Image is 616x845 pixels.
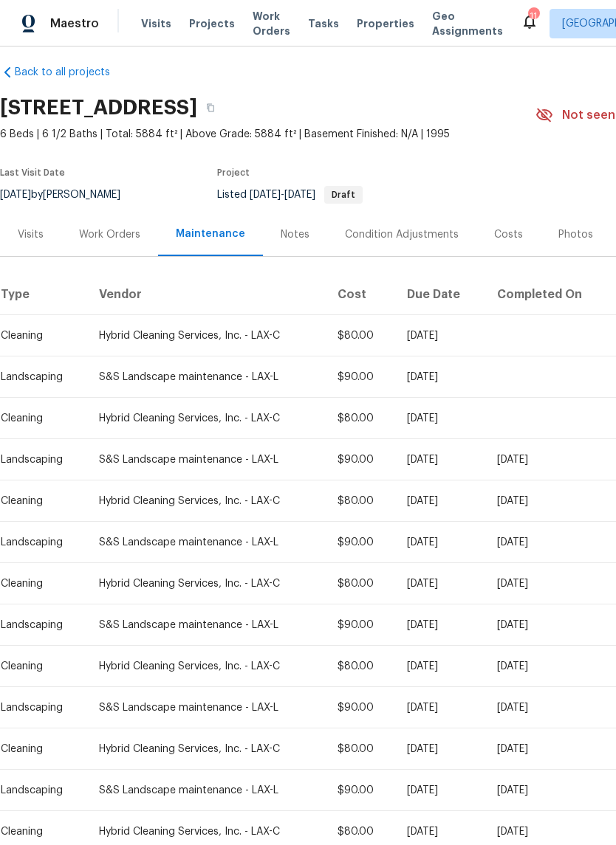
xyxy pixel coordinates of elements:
[558,227,593,242] div: Photos
[99,700,314,715] div: S&S Landscape maintenance - LAX-L
[1,618,75,632] div: Landscaping
[338,328,383,343] div: $80.00
[99,783,314,798] div: S&S Landscape maintenance - LAX-L
[253,9,290,38] span: Work Orders
[326,274,395,315] th: Cost
[99,824,314,839] div: Hybrid Cleaning Services, Inc. - LAX-C
[189,16,235,31] span: Projects
[407,700,473,715] div: [DATE]
[345,227,459,242] div: Condition Adjustments
[528,9,538,24] div: 11
[197,94,224,121] button: Copy Address
[141,16,171,31] span: Visits
[407,411,473,426] div: [DATE]
[99,659,314,674] div: Hybrid Cleaning Services, Inc. - LAX-C
[250,190,281,200] span: [DATE]
[338,783,383,798] div: $90.00
[99,370,314,384] div: S&S Landscape maintenance - LAX-L
[308,18,339,29] span: Tasks
[407,370,473,384] div: [DATE]
[217,168,250,177] span: Project
[1,576,75,591] div: Cleaning
[1,452,75,467] div: Landscaping
[407,618,473,632] div: [DATE]
[1,328,75,343] div: Cleaning
[1,783,75,798] div: Landscaping
[407,494,473,508] div: [DATE]
[250,190,315,200] span: -
[99,452,314,467] div: S&S Landscape maintenance - LAX-L
[1,824,75,839] div: Cleaning
[407,452,473,467] div: [DATE]
[407,659,473,674] div: [DATE]
[338,700,383,715] div: $90.00
[99,535,314,550] div: S&S Landscape maintenance - LAX-L
[1,411,75,426] div: Cleaning
[99,494,314,508] div: Hybrid Cleaning Services, Inc. - LAX-C
[407,576,473,591] div: [DATE]
[79,227,140,242] div: Work Orders
[338,370,383,384] div: $90.00
[87,274,326,315] th: Vendor
[176,227,245,241] div: Maintenance
[99,742,314,756] div: Hybrid Cleaning Services, Inc. - LAX-C
[1,370,75,384] div: Landscaping
[338,742,383,756] div: $80.00
[1,535,75,550] div: Landscaping
[326,190,361,199] span: Draft
[338,824,383,839] div: $80.00
[338,494,383,508] div: $80.00
[1,700,75,715] div: Landscaping
[338,452,383,467] div: $90.00
[338,535,383,550] div: $90.00
[432,9,503,38] span: Geo Assignments
[395,274,485,315] th: Due Date
[284,190,315,200] span: [DATE]
[99,576,314,591] div: Hybrid Cleaning Services, Inc. - LAX-C
[338,576,383,591] div: $80.00
[407,783,473,798] div: [DATE]
[494,227,523,242] div: Costs
[407,824,473,839] div: [DATE]
[338,411,383,426] div: $80.00
[99,411,314,426] div: Hybrid Cleaning Services, Inc. - LAX-C
[1,494,75,508] div: Cleaning
[18,227,44,242] div: Visits
[99,618,314,632] div: S&S Landscape maintenance - LAX-L
[1,659,75,674] div: Cleaning
[338,618,383,632] div: $90.00
[99,328,314,343] div: Hybrid Cleaning Services, Inc. - LAX-C
[281,227,309,242] div: Notes
[50,16,99,31] span: Maestro
[407,742,473,756] div: [DATE]
[407,328,473,343] div: [DATE]
[407,535,473,550] div: [DATE]
[338,659,383,674] div: $80.00
[1,742,75,756] div: Cleaning
[357,16,414,31] span: Properties
[217,190,363,200] span: Listed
